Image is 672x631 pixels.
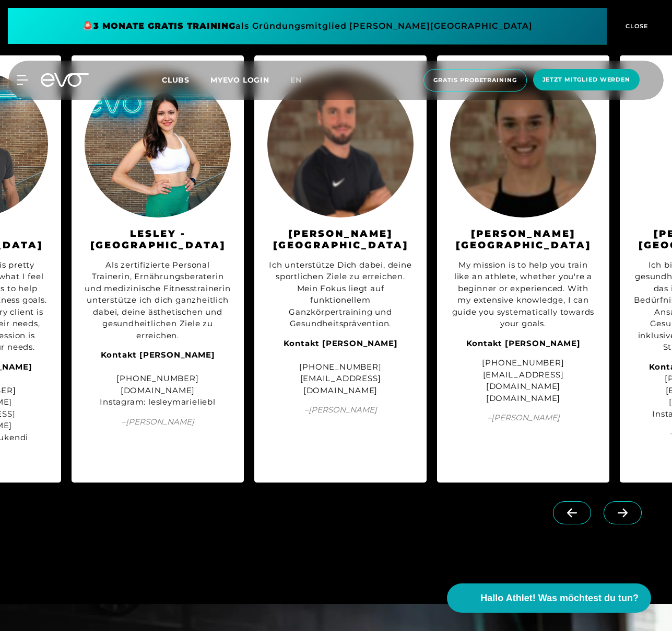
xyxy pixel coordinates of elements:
strong: Kontakt [PERSON_NAME] [466,338,581,348]
button: CLOSE [607,8,664,44]
span: Clubs [162,75,190,85]
span: Gratis Probetraining [433,76,517,85]
button: Hallo Athlet! Was möchtest du tun? [447,583,651,613]
strong: Kontakt [PERSON_NAME] [284,338,398,348]
span: – [PERSON_NAME] [85,416,231,428]
a: en [290,74,314,86]
span: – [PERSON_NAME] [267,404,414,416]
img: Michael [267,71,414,217]
span: – [PERSON_NAME] [450,412,596,424]
h3: Lesley - [GEOGRAPHIC_DATA] [85,228,231,251]
a: Clubs [162,75,210,85]
a: MYEVO LOGIN [210,75,269,85]
div: [PHONE_NUMBER] [EMAIL_ADDRESS][DOMAIN_NAME] [267,338,414,397]
img: Lesley Marie [85,71,231,217]
div: [PHONE_NUMBER] [DOMAIN_NAME] Instagram: lesleymarieliebl [85,349,231,408]
strong: Kontakt [PERSON_NAME] [101,350,215,360]
div: [PHONE_NUMBER] [EMAIL_ADDRESS][DOMAIN_NAME] [DOMAIN_NAME] [450,357,596,404]
div: My mission is to help you train like an athlete, whether you're a beginner or experienced. With m... [450,259,596,330]
h3: [PERSON_NAME][GEOGRAPHIC_DATA] [450,228,596,251]
div: Als zertifizierte Personal Trainerin, Ernährungsberaterin und medizinische Fitnesstrainerin unter... [85,259,231,342]
a: Jetzt Mitglied werden [530,69,643,91]
span: Hallo Athlet! Was möchtest du tun? [480,591,639,605]
h3: [PERSON_NAME][GEOGRAPHIC_DATA] [267,228,414,251]
img: Andrea [450,71,596,217]
a: Gratis Probetraining [420,69,530,91]
span: CLOSE [623,21,649,31]
div: Ich unterstütze Dich dabei, deine sportlichen Ziele zu erreichen. Mein Fokus liegt auf funktionel... [267,259,414,330]
span: en [290,75,302,85]
span: Jetzt Mitglied werden [543,75,630,84]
